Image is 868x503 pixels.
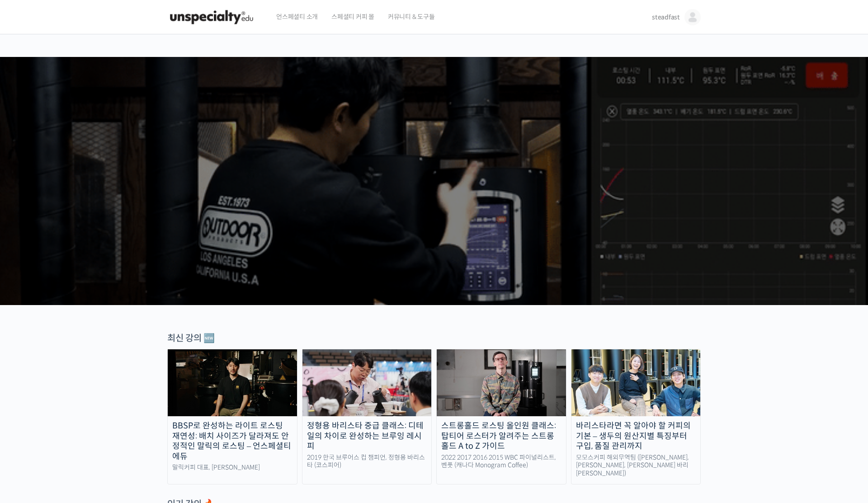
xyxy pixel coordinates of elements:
[571,454,701,478] div: 모모스커피 해외무역팀 ([PERSON_NAME], [PERSON_NAME], [PERSON_NAME] 바리[PERSON_NAME])
[437,349,566,416] img: stronghold-roasting_course-thumbnail.jpg
[302,421,432,451] div: 정형용 바리스타 중급 클래스: 디테일의 차이로 완성하는 브루잉 레시피
[571,349,701,416] img: momos_course-thumbnail.jpg
[168,349,297,416] img: malic-roasting-class_course-thumbnail.jpg
[167,332,701,344] div: 최신 강의 🆕
[168,464,297,472] div: 말릭커피 대표, [PERSON_NAME]
[436,349,566,484] a: 스트롱홀드 로스팅 올인원 클래스: 탑티어 로스터가 알려주는 스트롱홀드 A to Z 가이드 2022 2017 2016 2015 WBC 파이널리스트, 벤풋 (캐나다 Monogra...
[9,188,859,201] p: 시간과 장소에 구애받지 않고, 검증된 커리큘럼으로
[167,349,297,484] a: BBSP로 완성하는 라이트 로스팅 재연성: 배치 사이즈가 달라져도 안정적인 말릭의 로스팅 – 언스페셜티 에듀 말릭커피 대표, [PERSON_NAME]
[302,349,432,416] img: advanced-brewing_course-thumbnail.jpeg
[571,349,701,484] a: 바리스타라면 꼭 알아야 할 커피의 기본 – 생두의 원산지별 특징부터 구입, 품질 관리까지 모모스커피 해외무역팀 ([PERSON_NAME], [PERSON_NAME], [PER...
[571,421,701,451] div: 바리스타라면 꼭 알아야 할 커피의 기본 – 생두의 원산지별 특징부터 구입, 품질 관리까지
[302,454,432,470] div: 2019 한국 브루어스 컵 챔피언, 정형용 바리스타 (코스피어)
[9,138,859,184] p: [PERSON_NAME]을 다하는 당신을 위해, 최고와 함께 만든 커피 클래스
[302,349,432,484] a: 정형용 바리스타 중급 클래스: 디테일의 차이로 완성하는 브루잉 레시피 2019 한국 브루어스 컵 챔피언, 정형용 바리스타 (코스피어)
[437,421,566,451] div: 스트롱홀드 로스팅 올인원 클래스: 탑티어 로스터가 알려주는 스트롱홀드 A to Z 가이드
[437,454,566,470] div: 2022 2017 2016 2015 WBC 파이널리스트, 벤풋 (캐나다 Monogram Coffee)
[168,421,297,461] div: BBSP로 완성하는 라이트 로스팅 재연성: 배치 사이즈가 달라져도 안정적인 말릭의 로스팅 – 언스페셜티 에듀
[652,13,680,21] span: steadfast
